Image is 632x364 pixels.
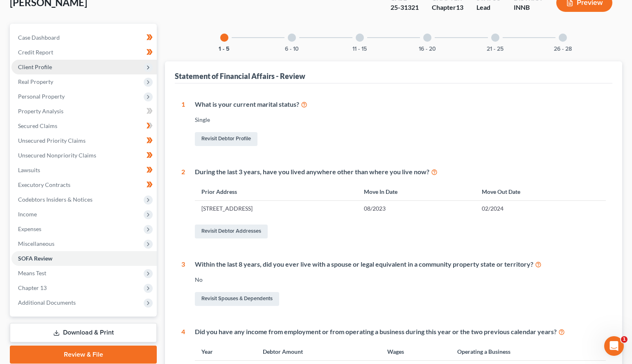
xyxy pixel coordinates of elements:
[18,137,86,144] span: Unsecured Priority Claims
[604,336,624,356] iframe: Intercom live chat
[195,167,606,177] div: During the last 3 years, have you lived anywhere other than where you live now?
[195,260,606,269] div: Within the last 8 years, did you ever live with a spouse or legal equivalent in a community prope...
[357,201,475,216] td: 08/2023
[18,166,40,173] span: Lawsuits
[381,343,451,360] th: Wages
[11,30,157,45] a: Case Dashboard
[195,116,606,124] div: Single
[514,3,543,12] div: INNB
[419,46,436,52] button: 16 - 20
[256,343,381,360] th: Debtor Amount
[18,108,63,115] span: Property Analysis
[475,183,606,200] th: Move Out Date
[554,46,572,52] button: 26 - 28
[181,100,185,148] div: 1
[11,148,157,163] a: Unsecured Nonpriority Claims
[10,323,157,342] a: Download & Print
[181,260,185,308] div: 3
[18,181,70,188] span: Executory Contracts
[285,46,299,52] button: 6 - 10
[11,133,157,148] a: Unsecured Priority Claims
[11,119,157,133] a: Secured Claims
[195,201,357,216] td: [STREET_ADDRESS]
[195,292,279,306] a: Revisit Spouses & Dependents
[219,46,230,52] button: 1 - 5
[18,152,96,159] span: Unsecured Nonpriority Claims
[195,276,606,284] div: No
[18,299,76,306] span: Additional Documents
[195,132,257,146] a: Revisit Debtor Profile
[621,336,627,343] span: 1
[352,46,367,52] button: 11 - 15
[18,225,41,232] span: Expenses
[11,45,157,60] a: Credit Report
[11,104,157,119] a: Property Analysis
[18,34,60,41] span: Case Dashboard
[181,167,185,240] div: 2
[451,343,606,360] th: Operating a Business
[18,196,93,203] span: Codebtors Insiders & Notices
[18,93,65,100] span: Personal Property
[487,46,503,52] button: 21 - 25
[195,343,256,360] th: Year
[456,3,463,11] span: 13
[175,71,305,81] div: Statement of Financial Affairs - Review
[18,255,52,262] span: SOFA Review
[357,183,475,200] th: Move In Date
[475,201,606,216] td: 02/2024
[18,284,47,291] span: Chapter 13
[476,3,501,12] div: Lead
[18,49,53,56] span: Credit Report
[195,225,268,238] a: Revisit Debtor Addresses
[18,240,54,247] span: Miscellaneous
[11,178,157,192] a: Executory Contracts
[11,163,157,178] a: Lawsuits
[11,251,157,266] a: SOFA Review
[195,183,357,200] th: Prior Address
[18,211,37,218] span: Income
[195,327,606,337] div: Did you have any income from employment or from operating a business during this year or the two ...
[18,270,46,276] span: Means Test
[432,3,463,12] div: Chapter
[195,100,606,109] div: What is your current marital status?
[10,346,157,364] a: Review & File
[390,3,419,12] div: 25-31321
[18,78,53,85] span: Real Property
[18,122,57,129] span: Secured Claims
[18,63,52,70] span: Client Profile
